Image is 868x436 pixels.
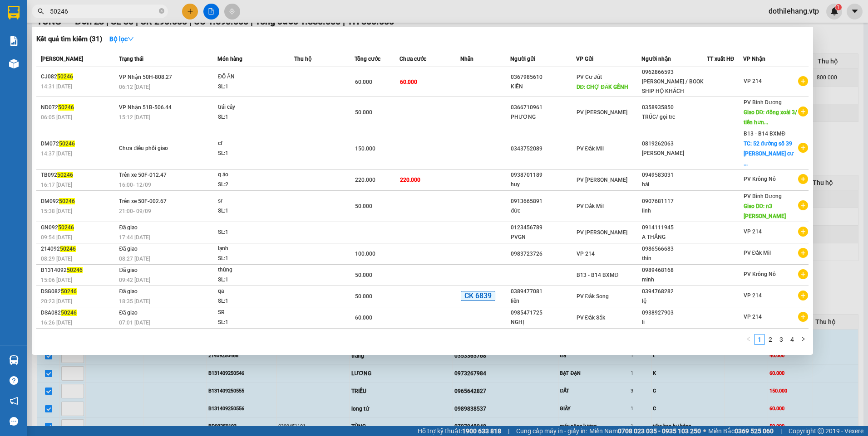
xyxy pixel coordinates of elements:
[218,228,286,237] div: SL: 1
[218,286,286,296] div: qa
[511,112,575,122] div: PHƯƠNG
[119,56,143,62] span: Trạng thái
[776,334,786,344] a: 3
[218,275,286,285] div: SL: 1
[787,334,797,344] a: 4
[41,170,116,180] div: TB092
[754,334,765,345] li: 1
[577,272,619,278] span: B13 - B14 BXMĐ
[355,272,372,278] span: 50.000
[218,244,286,254] div: lạnh
[119,234,150,241] span: 17:44 [DATE]
[58,104,74,111] span: 50246
[798,269,808,279] span: plus-circle
[67,267,83,273] span: 50246
[36,34,102,44] h3: Kết quả tìm kiếm ( 31 )
[511,233,575,242] div: PVGN
[511,318,575,327] div: NGHỊ
[57,172,73,178] span: 50246
[776,334,787,345] li: 3
[119,310,138,316] span: Đã giao
[218,139,286,149] div: cf
[743,334,754,345] button: left
[511,170,575,180] div: 0938701189
[9,355,19,365] img: warehouse-icon
[355,293,372,300] span: 50.000
[41,83,72,90] span: 14:31 [DATE]
[744,109,797,126] span: Giao DĐ: đồng xoài 3/ tiến hưn...
[41,244,116,254] div: 214092
[218,180,286,190] div: SL: 2
[744,140,794,167] span: TC: 52 đường số 39 [PERSON_NAME] cư ...
[642,296,706,306] div: lệ
[577,177,627,183] span: PV [PERSON_NAME]
[576,56,593,62] span: VP Gửi
[511,287,575,296] div: 0389477081
[41,182,72,188] span: 16:17 [DATE]
[577,251,595,257] span: VP 214
[577,293,609,300] span: PV Đắk Song
[61,310,77,316] span: 50246
[642,233,706,242] div: A THẮNG
[641,56,671,62] span: Người nhận
[10,376,18,385] span: question-circle
[41,223,116,233] div: GN092
[109,35,134,43] strong: Bộ lọc
[577,84,629,90] span: DĐ: CHỢ ĐĂK GỀNH
[798,334,809,345] button: right
[119,288,138,295] span: Đã giao
[41,103,116,112] div: ND072
[744,314,762,320] span: VP 214
[41,266,116,275] div: B1314092
[642,275,706,285] div: minh
[744,203,786,219] span: Giao DĐ: n3 [PERSON_NAME]
[642,197,706,206] div: 0907681117
[642,77,706,96] div: [PERSON_NAME] / BOOK SHIP HỘ KHÁCH
[798,143,808,153] span: plus-circle
[460,56,473,62] span: Nhãn
[9,36,19,46] img: solution-icon
[218,102,286,112] div: trái cây
[798,248,808,258] span: plus-circle
[217,56,242,62] span: Món hàng
[50,6,157,16] input: Tìm tên, số ĐT hoặc mã đơn
[41,208,72,214] span: 15:38 [DATE]
[41,287,116,296] div: DSG082
[58,224,74,231] span: 50246
[218,149,286,159] div: SL: 1
[59,198,75,204] span: 50246
[642,180,706,189] div: hải
[511,197,575,206] div: 0913665891
[744,193,782,199] span: PV Bình Dương
[10,397,18,405] span: notification
[400,79,417,85] span: 60.000
[642,287,706,296] div: 0394768282
[744,228,762,235] span: VP 214
[59,140,75,147] span: 50246
[577,109,627,116] span: PV [PERSON_NAME]
[744,292,762,299] span: VP 214
[61,288,77,295] span: 50246
[642,244,706,254] div: 0986566683
[41,234,72,241] span: 09:54 [DATE]
[41,114,72,121] span: 06:05 [DATE]
[218,265,286,275] div: thùng
[60,246,76,252] span: 50246
[119,182,151,188] span: 16:00 - 12/09
[511,73,575,82] div: 0367985610
[41,277,72,283] span: 15:06 [DATE]
[57,73,73,80] span: 50246
[642,308,706,318] div: 0938927903
[9,59,19,68] img: warehouse-icon
[218,254,286,264] div: SL: 1
[744,99,782,106] span: PV Bình Dương
[8,6,20,19] img: logo-vxr
[119,84,150,90] span: 06:12 [DATE]
[355,203,372,209] span: 50.000
[119,104,172,111] span: VP Nhận 51B-506.44
[642,318,706,327] div: li
[511,223,575,233] div: 0123456789
[511,82,575,92] div: KIÊN
[511,206,575,216] div: đức
[294,56,311,62] span: Thu hộ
